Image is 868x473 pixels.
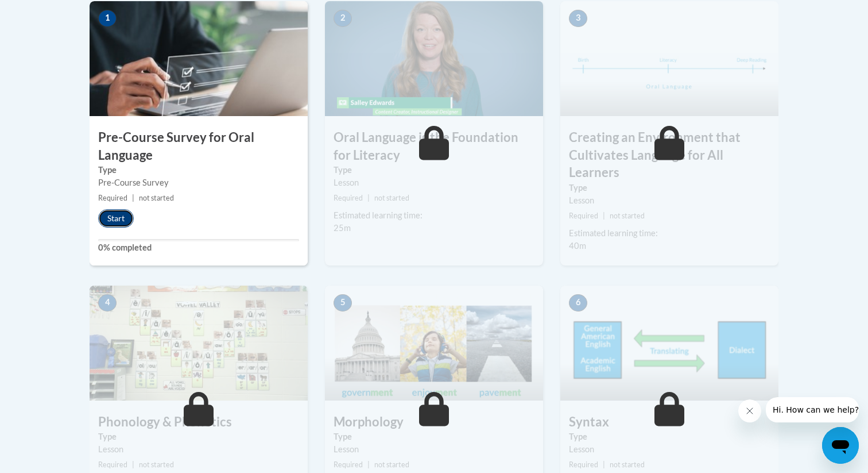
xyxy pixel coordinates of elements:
[334,176,534,189] div: Lesson
[367,194,370,202] span: |
[569,227,770,240] div: Estimated learning time:
[90,286,308,401] img: Course Image
[334,10,352,27] span: 2
[98,194,127,202] span: Required
[603,460,605,469] span: |
[560,129,778,182] h3: Creating an Environment that Cultivates Language for All Learners
[90,1,308,116] img: Course Image
[569,294,587,312] span: 6
[334,443,534,456] div: Lesson
[98,294,117,312] span: 4
[325,413,543,431] h3: Morphology
[569,460,598,469] span: Required
[603,211,605,220] span: |
[569,10,587,27] span: 3
[569,443,770,456] div: Lesson
[334,223,351,233] span: 25m
[334,460,363,469] span: Required
[560,413,778,431] h3: Syntax
[98,460,127,469] span: Required
[139,194,174,202] span: not started
[325,286,543,401] img: Course Image
[98,209,134,228] button: Start
[569,182,770,194] label: Type
[560,1,778,116] img: Course Image
[132,460,134,469] span: |
[569,211,598,220] span: Required
[334,164,534,176] label: Type
[610,460,645,469] span: not started
[610,211,645,220] span: not started
[738,399,761,422] iframe: Close message
[98,241,299,254] label: 0% completed
[334,209,534,222] div: Estimated learning time:
[98,430,299,443] label: Type
[98,443,299,456] div: Lesson
[560,286,778,401] img: Course Image
[90,413,308,431] h3: Phonology & Phonetics
[374,194,409,202] span: not started
[334,430,534,443] label: Type
[132,194,134,202] span: |
[325,1,543,116] img: Course Image
[374,460,409,469] span: not started
[90,129,308,164] h3: Pre-Course Survey for Oral Language
[98,176,299,189] div: Pre-Course Survey
[334,294,352,312] span: 5
[139,460,174,469] span: not started
[766,397,859,422] iframe: Message from company
[325,129,543,164] h3: Oral Language is the Foundation for Literacy
[569,194,770,207] div: Lesson
[98,164,299,176] label: Type
[822,427,859,464] iframe: Button to launch messaging window
[367,460,370,469] span: |
[334,194,363,202] span: Required
[98,10,117,27] span: 1
[569,241,586,251] span: 40m
[569,430,770,443] label: Type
